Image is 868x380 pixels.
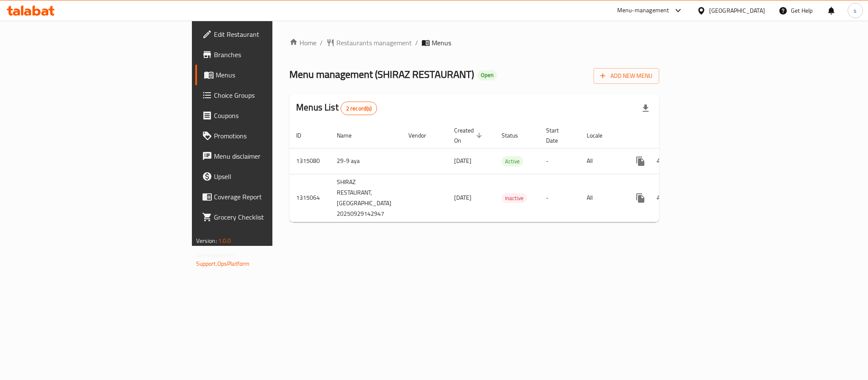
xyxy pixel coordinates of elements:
[296,101,377,115] h2: Menus List
[600,71,652,81] span: Add New Menu
[854,6,857,15] span: s
[546,125,570,146] span: Start Date
[624,123,718,149] th: Actions
[341,105,377,113] span: 2 record(s)
[454,192,471,203] span: [DATE]
[415,38,418,48] li: /
[580,174,624,222] td: All
[214,151,330,161] span: Menu disclaimer
[580,148,624,174] td: All
[587,130,613,140] span: Locale
[196,235,217,246] span: Version:
[341,102,377,115] div: Total records count
[330,174,402,222] td: SHIRAZ RESTAURANT,[GEOGRAPHIC_DATA] 20250929142947
[214,90,330,100] span: Choice Groups
[502,157,523,166] span: Active
[195,166,337,187] a: Upsell
[216,70,330,80] span: Menus
[214,171,330,182] span: Upsell
[326,38,412,48] a: Restaurants management
[195,105,337,126] a: Coupons
[593,68,659,84] button: Add New Menu
[432,38,451,48] span: Menus
[195,85,337,105] a: Choice Groups
[454,155,471,166] span: [DATE]
[709,6,765,15] div: [GEOGRAPHIC_DATA]
[454,125,485,146] span: Created On
[196,250,235,261] span: Get support on:
[195,44,337,65] a: Branches
[195,146,337,166] a: Menu disclaimer
[214,50,330,60] span: Branches
[408,130,437,140] span: Vendor
[617,6,669,16] div: Menu-management
[196,258,250,269] a: Support.OpsPlatform
[630,151,651,171] button: more
[630,188,651,208] button: more
[651,151,671,171] button: Change Status
[214,131,330,141] span: Promotions
[296,130,312,140] span: ID
[289,65,474,84] span: Menu management ( SHIRAZ RESTAURANT )
[477,72,497,79] span: Open
[218,235,231,246] span: 1.0.0
[195,207,337,227] a: Grocery Checklist
[635,98,656,118] div: Export file
[214,212,330,222] span: Grocery Checklist
[502,130,529,140] span: Status
[214,29,330,39] span: Edit Restaurant
[336,38,412,48] span: Restaurants management
[502,193,527,203] div: Inactive
[289,123,718,222] table: enhanced table
[477,70,497,80] div: Open
[337,130,363,140] span: Name
[195,126,337,146] a: Promotions
[289,38,659,48] nav: breadcrumb
[330,148,402,174] td: 29-9 aya
[214,110,330,121] span: Coupons
[539,148,580,174] td: -
[195,65,337,85] a: Menus
[195,24,337,44] a: Edit Restaurant
[539,174,580,222] td: -
[651,188,671,208] button: Change Status
[195,187,337,207] a: Coverage Report
[502,193,527,203] span: Inactive
[214,192,330,202] span: Coverage Report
